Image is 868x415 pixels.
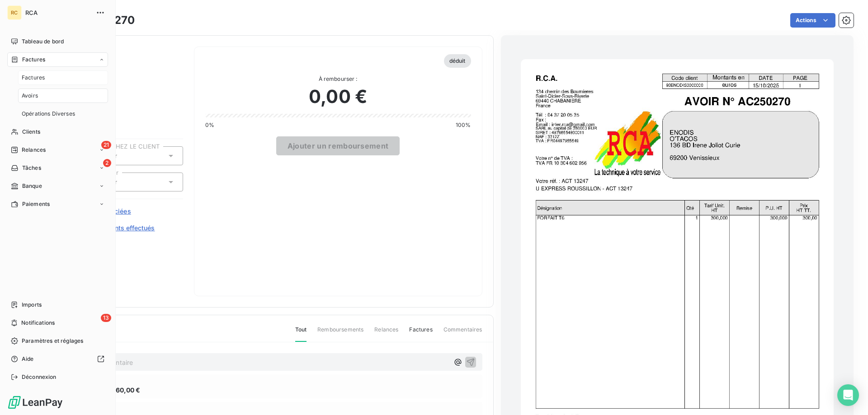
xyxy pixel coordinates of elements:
[103,159,111,167] span: 2
[205,75,471,83] span: À rembourser :
[374,326,398,341] span: Relances
[22,128,40,136] span: Clients
[7,352,108,366] a: Aide
[409,326,432,341] span: Factures
[790,13,835,28] button: Actions
[22,110,75,118] span: Opérations Diverses
[444,54,471,68] span: déduit
[101,141,111,149] span: 21
[22,355,34,363] span: Aide
[7,395,63,410] img: Logo LeanPay
[837,384,859,406] div: Open Intercom Messenger
[22,337,83,345] span: Paramètres et réglages
[22,37,64,46] span: Tableau de bord
[22,200,50,208] span: Paiements
[22,74,45,82] span: Factures
[25,9,90,16] span: RCA
[22,146,46,154] span: Relances
[22,164,41,172] span: Tâches
[7,5,22,20] div: RC
[111,385,140,395] span: 360,00 €
[22,56,45,64] span: Factures
[456,121,471,129] span: 100%
[21,319,55,327] span: Notifications
[101,314,111,322] span: 13
[276,136,400,155] button: Ajouter un remboursement
[295,326,307,342] span: Tout
[309,83,367,110] span: 0,00 €
[317,326,363,341] span: Remboursements
[22,182,42,190] span: Banque
[205,121,214,129] span: 0%
[22,373,57,381] span: Déconnexion
[443,326,482,341] span: Commentaires
[22,301,42,309] span: Imports
[22,92,38,100] span: Avoirs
